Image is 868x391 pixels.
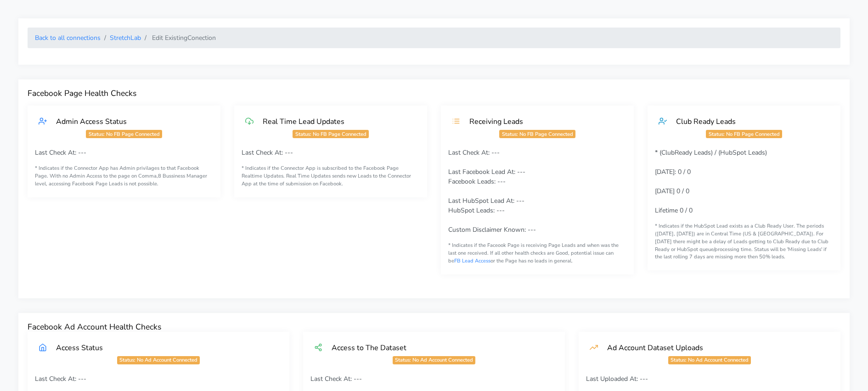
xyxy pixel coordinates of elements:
[254,117,416,126] div: Real Time Lead Updates
[35,148,213,157] p: Last Check At: ---
[110,34,141,42] a: StretchLab
[242,148,420,157] p: Last Check At: ---
[668,356,751,364] span: Status: No Ad Account Connected
[460,117,623,126] div: Receiving Leads
[655,168,691,176] span: [DATE]: 0 / 0
[86,130,162,138] span: Status: No FB Page Connected
[706,130,782,138] span: Status: No FB Page Connected
[47,343,278,352] div: Access Status
[322,343,554,352] div: Access to The Dataset
[35,34,101,42] a: Back to all connections
[586,374,833,384] p: Last Uploaded At: ---
[393,356,475,364] span: Status: No Ad Account Connected
[35,374,282,384] p: Last Check At: ---
[448,177,506,186] span: Facebook Leads: ---
[448,206,505,215] span: HubSpot Leads: ---
[448,168,525,176] span: Last Facebook Lead At: ---
[242,165,420,188] small: * Indicates if the Connector App is subscribed to the Facebook Page Realtime Updates. Real Time U...
[655,206,693,215] span: Lifetime 0 / 0
[28,322,840,332] h4: Facebook Ad Account Health Checks
[117,356,200,364] span: Status: No Ad Account Connected
[655,187,689,195] span: [DATE] 0 / 0
[28,28,840,48] nav: breadcrumb
[310,374,558,384] p: Last Check At: ---
[655,148,767,157] span: * (ClubReady Leads) / (HubSpot Leads)
[141,33,216,43] li: Edit Existing Conection
[499,130,575,138] span: Status: No FB Page Connected
[448,242,619,264] span: * Indicates if the Faceook Page is receiving Page Leads and when was the last one received. If al...
[655,223,829,260] span: * Indicates if the HubSpot Lead exists as a Club Ready User. The periods ([DATE], [DATE]) are in ...
[448,196,524,205] span: Last HubSpot Lead At: ---
[293,130,368,138] span: Status: No FB Page Connected
[28,89,840,98] h4: Facebook Page Health Checks
[448,225,536,234] span: Custom Disclaimer Known: ---
[47,117,209,126] div: Admin Access Status
[448,148,500,157] span: Last Check At: ---
[667,117,829,126] div: Club Ready Leads
[598,343,829,352] div: Ad Account Dataset Uploads
[35,165,213,188] small: * Indicates if the Connector App has Admin privilages to that Facebook Page. With no Admin Access...
[454,257,490,264] a: FB Lead Access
